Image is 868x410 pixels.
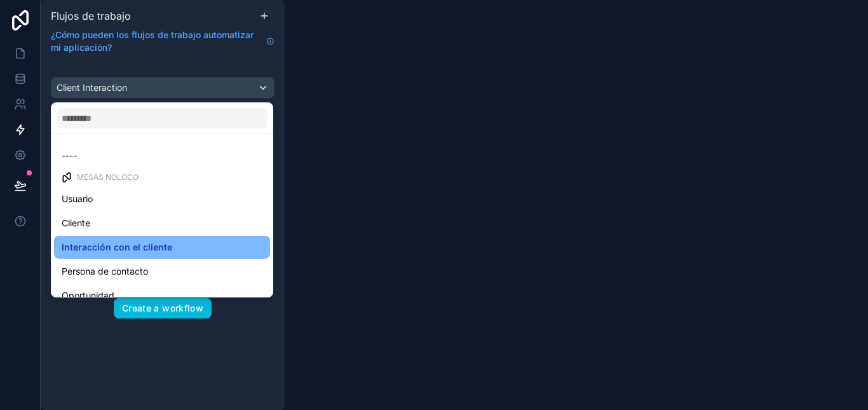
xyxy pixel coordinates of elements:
[41,62,285,410] div: contenido desplazable
[62,242,172,252] font: Interacción con el cliente
[77,172,139,182] font: Mesas Noloco
[62,266,148,277] font: Persona de contacto
[62,150,77,161] font: ----
[62,217,90,228] font: Cliente
[62,193,93,204] font: Usuario
[62,290,114,301] font: Oportunidad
